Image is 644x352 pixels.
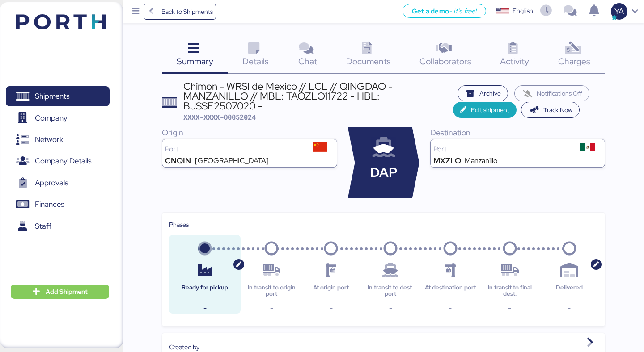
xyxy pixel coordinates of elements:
[35,155,91,168] span: Company Details
[362,303,419,314] div: -
[165,157,191,164] div: CNQIN
[370,163,397,182] span: DAP
[46,286,88,297] span: Add Shipment
[471,105,509,115] span: Edit shipment
[183,81,453,111] div: Chimon - WRSI de Mexico // LCL // QINGDAO - MANZANILLO // MBL: TAOZLO11722 - HBL: BJSSE2507020 -
[558,55,590,67] span: Charges
[453,102,517,118] button: Edit shipment
[362,285,419,298] div: In transit to dest. port
[11,285,109,299] button: Add Shipment
[481,285,538,298] div: In transit to final dest.
[35,198,64,211] span: Finances
[243,303,300,314] div: -
[513,6,533,16] div: English
[183,113,256,122] span: XXXX-XXXX-O0052024
[6,130,110,150] a: Network
[543,105,572,115] span: Track Now
[433,146,574,153] div: Port
[419,55,471,67] span: Collaborators
[6,108,110,128] a: Company
[422,303,479,314] div: -
[242,55,269,67] span: Details
[465,157,497,164] div: Manzanillo
[6,86,110,107] a: Shipments
[176,285,233,298] div: Ready for pickup
[35,112,68,125] span: Company
[144,4,216,20] a: Back to Shipments
[298,55,317,67] span: Chat
[302,285,360,298] div: At origin port
[243,285,300,298] div: In transit to origin port
[422,285,479,298] div: At destination port
[162,127,337,138] div: Origin
[35,220,51,233] span: Staff
[541,303,598,314] div: -
[458,85,508,101] button: Archive
[541,285,598,298] div: Delivered
[161,6,213,17] span: Back to Shipments
[35,176,68,189] span: Approvals
[6,216,110,237] a: Staff
[481,303,538,314] div: -
[514,85,589,101] button: Notifications Off
[165,146,305,153] div: Port
[177,55,213,67] span: Summary
[6,151,110,172] a: Company Details
[346,55,391,67] span: Documents
[35,133,63,146] span: Network
[6,194,110,215] a: Finances
[302,303,360,314] div: -
[176,303,233,314] div: -
[169,220,597,230] div: Phases
[195,157,269,164] div: [GEOGRAPHIC_DATA]
[128,4,144,19] button: Menu
[430,127,605,138] div: Destination
[537,88,582,99] span: Notifications Off
[500,55,529,67] span: Activity
[614,5,624,17] span: YA
[35,90,69,103] span: Shipments
[521,102,580,118] button: Track Now
[433,157,461,164] div: MXZLO
[6,173,110,193] a: Approvals
[169,342,597,352] div: Created by
[479,88,501,99] span: Archive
